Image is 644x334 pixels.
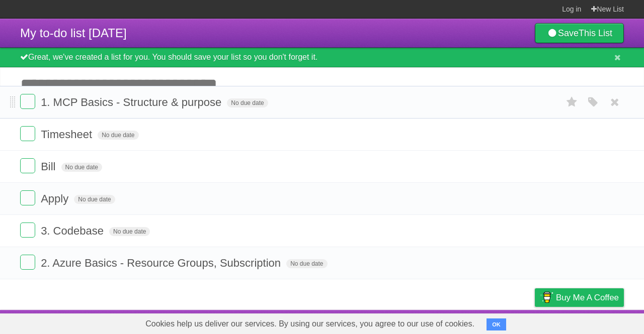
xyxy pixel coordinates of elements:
a: Buy me a coffee [535,288,624,307]
span: Bill [41,160,58,173]
span: No due date [286,259,327,268]
label: Done [20,158,35,173]
button: OK [487,318,506,330]
label: Star task [562,94,582,110]
a: Suggest a feature [560,312,624,331]
label: Done [20,126,35,141]
a: About [401,312,422,331]
a: SaveThis List [535,23,624,43]
span: No due date [227,98,268,107]
label: Done [20,190,35,205]
span: No due date [74,195,115,204]
span: Timesheet [41,128,95,141]
img: Buy me a coffee [540,289,553,306]
label: Done [20,94,35,109]
span: 1. MCP Basics - Structure & purpose [41,96,224,108]
a: Terms [488,312,510,331]
label: Done [20,222,35,238]
span: No due date [109,227,150,236]
span: 3. Codebase [41,225,106,237]
a: Privacy [522,312,548,331]
span: 2. Azure Basics - Resource Groups, Subscription [41,257,283,269]
a: Developers [434,312,475,331]
span: No due date [98,131,138,140]
label: Done [20,255,35,270]
span: Buy me a coffee [556,289,619,306]
span: Apply [41,192,71,205]
span: My to-do list [DATE] [20,26,127,40]
b: This List [579,28,612,38]
span: No due date [61,163,102,172]
span: Cookies help us deliver our services. By using our services, you agree to our use of cookies. [135,314,485,334]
